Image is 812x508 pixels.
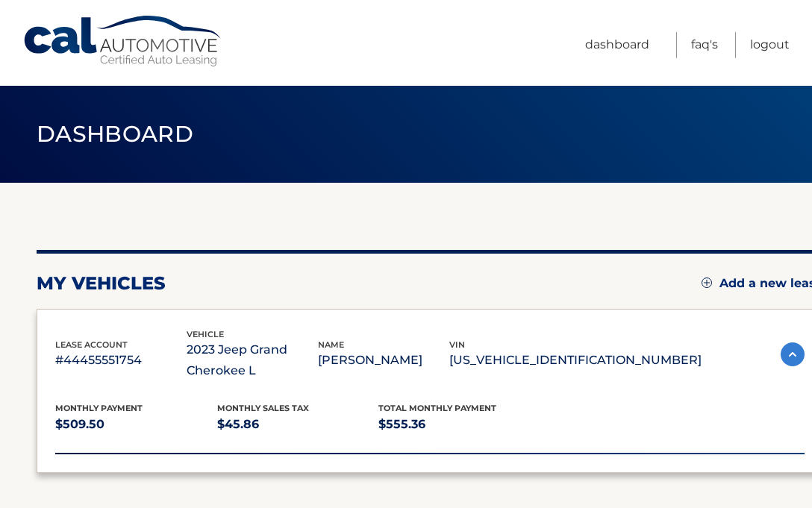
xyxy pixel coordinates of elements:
[55,350,187,371] p: #44455551754
[22,15,224,68] a: Cal Automotive
[781,342,805,366] img: accordion-active.svg
[378,403,496,413] span: Total Monthly Payment
[187,329,224,339] span: vehicle
[691,32,718,58] a: FAQ's
[318,350,449,371] p: [PERSON_NAME]
[750,32,790,58] a: Logout
[37,120,193,148] span: Dashboard
[37,272,166,295] h2: my vehicles
[217,414,379,435] p: $45.86
[55,403,143,413] span: Monthly Payment
[585,32,649,58] a: Dashboard
[378,414,540,435] p: $555.36
[217,403,309,413] span: Monthly sales Tax
[55,414,217,435] p: $509.50
[187,339,318,381] p: 2023 Jeep Grand Cherokee L
[55,339,128,350] span: lease account
[449,339,465,350] span: vin
[318,339,344,350] span: name
[702,277,712,288] img: add.svg
[449,350,702,371] p: [US_VEHICLE_IDENTIFICATION_NUMBER]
